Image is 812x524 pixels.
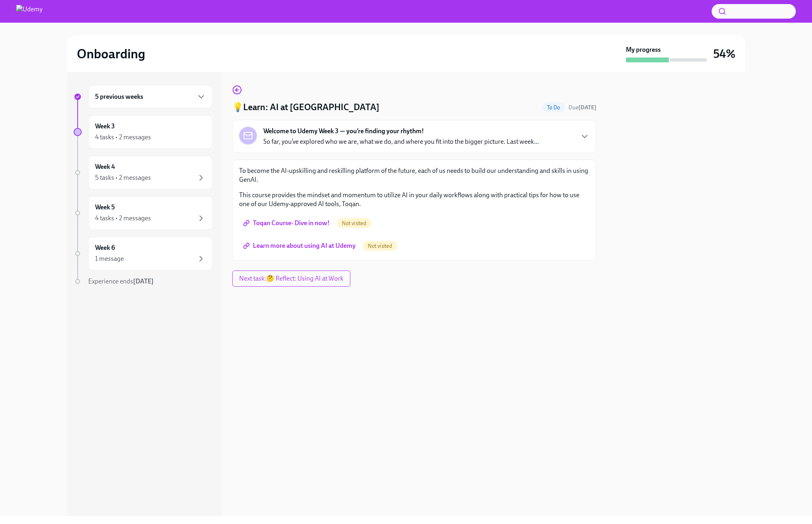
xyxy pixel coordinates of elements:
[16,5,42,18] img: Udemy
[133,277,154,285] strong: [DATE]
[74,236,213,271] a: Week 61 message
[95,254,124,263] div: 1 message
[239,191,589,209] p: This course provides the mindset and momentum to utilize AI in your daily workflows along with pr...
[579,104,596,111] strong: [DATE]
[232,271,350,287] button: Next task:🤔 Reflect: Using AI at Work
[568,104,596,111] span: September 13th, 2025 10:00
[95,122,115,131] h6: Week 3
[88,277,154,285] span: Experience ends
[239,238,361,254] a: Learn more about using AI at Udemy
[626,45,661,54] strong: My progress
[245,219,330,227] span: Toqan Course- Dive in now!
[568,104,596,111] span: Due
[239,275,343,283] span: Next task : 🤔 Reflect: Using AI at Work
[77,46,145,62] h2: Onboarding
[95,203,115,212] h6: Week 5
[95,214,151,223] div: 4 tasks • 2 messages
[74,115,213,149] a: Week 34 tasks • 2 messages
[337,220,371,226] span: Not visited
[95,133,151,142] div: 4 tasks • 2 messages
[263,137,539,146] p: So far, you’ve explored who we are, what we do, and where you fit into the bigger picture. Last w...
[239,215,335,231] a: Toqan Course- Dive in now!
[95,173,151,182] div: 5 tasks • 2 messages
[713,47,736,61] h3: 54%
[95,162,115,171] h6: Week 4
[363,243,397,249] span: Not visited
[232,101,379,113] h4: 💡Learn: AI at [GEOGRAPHIC_DATA]
[245,242,356,250] span: Learn more about using AI at Udemy
[74,155,213,190] a: Week 45 tasks • 2 messages
[239,166,589,184] p: To become the AI-upskilling and reskilling platform of the future, each of us needs to build our ...
[95,92,143,101] h6: 5 previous weeks
[95,243,115,252] h6: Week 6
[542,104,565,111] span: To Do
[88,85,213,109] div: 5 previous weeks
[263,127,424,136] strong: Welcome to Udemy Week 3 — you’re finding your rhythm!
[74,196,213,230] a: Week 54 tasks • 2 messages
